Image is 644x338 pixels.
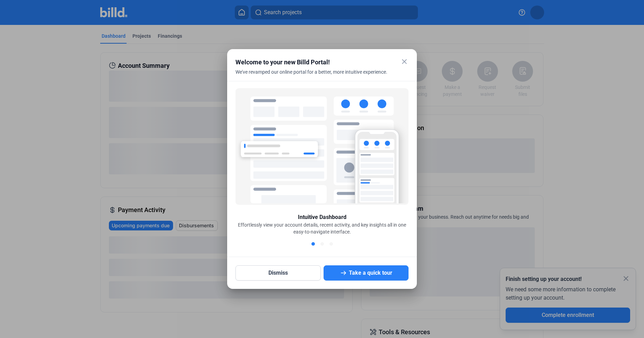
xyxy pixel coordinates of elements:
[235,57,391,67] div: Welcome to your new Billd Portal!
[400,57,409,66] mat-icon: close
[324,265,409,281] button: Take a quick tour
[235,68,391,84] div: We've revamped our online portal for a better, more intuitive experience.
[235,221,409,235] div: Effortlessly view your account details, recent activity, and key insights all in one easy-to-navi...
[298,213,346,221] div: Intuitive Dashboard
[235,265,321,281] button: Dismiss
